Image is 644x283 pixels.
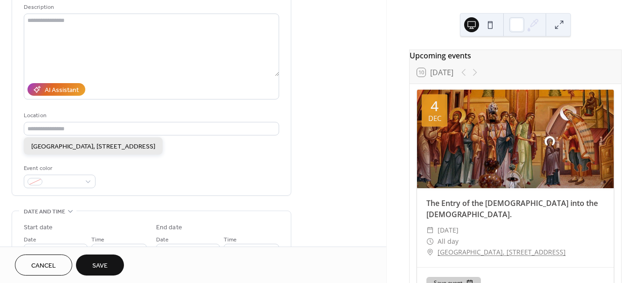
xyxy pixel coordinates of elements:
[438,236,459,247] span: All day
[156,235,169,245] span: Date
[31,141,155,151] span: [GEOGRAPHIC_DATA], [STREET_ADDRESS]
[31,261,56,271] span: Cancel
[224,235,237,245] span: Time
[417,198,614,220] div: The Entry of the [DEMOGRAPHIC_DATA] into the [DEMOGRAPHIC_DATA].
[92,261,108,271] span: Save
[76,255,124,276] button: Save
[24,207,65,217] span: Date and time
[15,255,72,276] button: Cancel
[426,247,434,258] div: ​
[428,115,441,122] div: Dec
[431,99,438,113] div: 4
[426,225,434,236] div: ​
[24,2,277,12] div: Description
[24,163,94,173] div: Event color
[24,235,36,245] span: Date
[438,247,566,258] a: [GEOGRAPHIC_DATA], [STREET_ADDRESS]
[91,235,104,245] span: Time
[410,50,621,61] div: Upcoming events
[24,223,53,233] div: Start date
[438,225,459,236] span: [DATE]
[27,83,85,96] button: AI Assistant
[156,223,182,233] div: End date
[45,85,79,95] div: AI Assistant
[24,111,277,120] div: Location
[426,236,434,247] div: ​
